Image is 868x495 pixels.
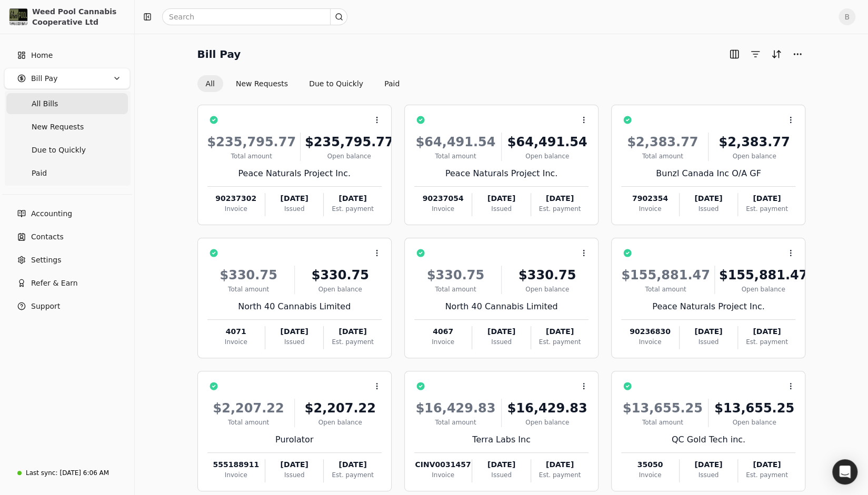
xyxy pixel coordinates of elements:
div: Invoice [621,470,679,480]
div: [DATE] [738,193,795,204]
div: Est. payment [324,337,381,347]
div: Open balance [299,418,382,427]
button: All [197,75,223,92]
div: $64,491.54 [506,133,588,151]
div: 90237054 [414,193,472,204]
div: $2,383.77 [621,133,704,151]
div: Total amount [621,285,710,294]
div: CINV0031457 [414,459,472,470]
a: Home [4,45,130,66]
div: North 40 Cannabis Limited [207,300,382,313]
div: Invoice [207,337,265,347]
div: 90236830 [621,326,679,337]
div: $330.75 [506,266,588,285]
div: Total amount [621,151,704,161]
span: All Bills [32,98,58,109]
span: Contacts [31,231,64,243]
div: Issued [680,337,737,347]
div: Issued [265,470,323,480]
div: Issued [265,337,323,347]
div: Est. payment [531,470,588,480]
div: [DATE] [472,459,530,470]
div: $330.75 [207,266,290,285]
div: $330.75 [414,266,497,285]
span: Refer & Earn [31,278,78,289]
div: Bunzl Canada Inc O/A GF [621,167,795,180]
div: 4071 [207,326,265,337]
button: New Requests [227,75,296,92]
div: [DATE] [680,193,737,204]
div: 555188911 [207,459,265,470]
div: Total amount [414,285,497,294]
div: $235,795.77 [305,133,394,151]
a: Settings [4,249,130,270]
span: New Requests [32,122,84,133]
div: 4067 [414,326,472,337]
div: Total amount [621,418,704,427]
div: Total amount [207,418,290,427]
div: $330.75 [299,266,382,285]
div: Peace Naturals Project Inc. [414,167,588,180]
span: Paid [32,168,47,179]
div: Invoice [207,470,265,480]
div: Est. payment [324,470,381,480]
div: [DATE] [265,459,323,470]
a: All Bills [6,93,128,114]
div: 90237302 [207,193,265,204]
div: Weed Pool Cannabis Cooperative Ltd [32,6,125,27]
button: B [839,8,855,25]
div: QC Gold Tech inc. [621,433,795,446]
div: North 40 Cannabis Limited [414,300,588,313]
a: Contacts [4,226,130,247]
button: Bill Pay [4,68,130,89]
span: Home [31,50,53,61]
div: [DATE] 6:06 AM [59,468,109,478]
span: Settings [31,255,61,266]
button: Sort [768,46,785,63]
div: $13,655.25 [621,399,704,418]
div: Issued [680,204,737,214]
button: More [789,46,806,63]
div: Open balance [305,151,394,161]
div: Open balance [719,285,808,294]
div: [DATE] [324,193,381,204]
div: Issued [680,470,737,480]
div: Est. payment [738,337,795,347]
div: Issued [472,470,530,480]
div: Total amount [414,151,497,161]
img: 64e970d0-04cb-4be5-87af-bbaf9055ec30.png [9,7,28,26]
div: $2,207.22 [299,399,382,418]
div: [DATE] [265,326,323,337]
div: Open Intercom Messenger [832,459,857,484]
span: Accounting [31,208,72,219]
div: [DATE] [531,459,588,470]
div: Open balance [506,285,588,294]
span: Due to Quickly [32,145,86,156]
div: Est. payment [324,204,381,214]
div: $2,207.22 [207,399,290,418]
div: Invoice [414,204,472,214]
div: $16,429.83 [414,399,497,418]
div: Open balance [713,151,795,161]
a: Last sync:[DATE] 6:06 AM [4,463,130,482]
button: Refer & Earn [4,272,130,294]
div: 7902354 [621,193,679,204]
button: Paid [376,75,408,92]
div: [DATE] [738,326,795,337]
div: Purolator [207,433,382,446]
div: Open balance [713,418,795,427]
div: 35050 [621,459,679,470]
div: [DATE] [472,326,530,337]
h2: Bill Pay [197,46,241,63]
div: [DATE] [265,193,323,204]
div: Invoice [207,204,265,214]
div: Total amount [207,151,296,161]
div: Peace Naturals Project Inc. [207,167,382,180]
div: Terra Labs Inc [414,433,588,446]
div: Est. payment [531,337,588,347]
div: $155,881.47 [719,266,808,285]
div: [DATE] [472,193,530,204]
input: Search [162,8,347,25]
div: [DATE] [531,193,588,204]
div: Invoice [414,337,472,347]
